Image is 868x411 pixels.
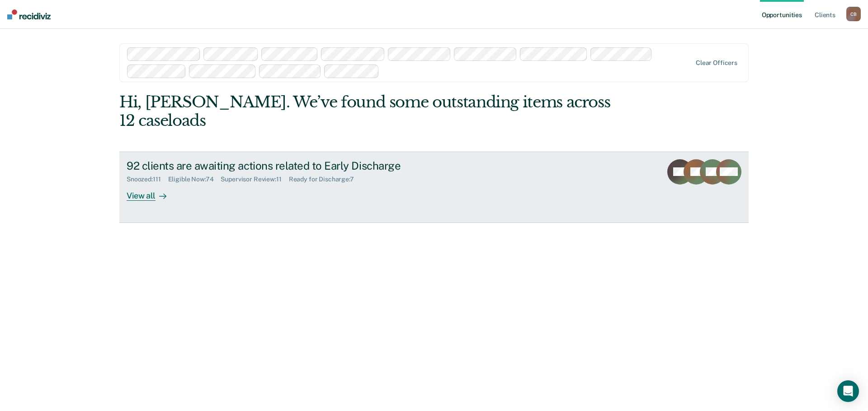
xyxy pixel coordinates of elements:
[846,7,861,21] button: CB
[221,175,288,183] div: Supervisor Review : 11
[289,175,361,183] div: Ready for Discharge : 7
[7,9,51,19] img: Recidiviz
[837,380,859,402] div: Open Intercom Messenger
[846,7,861,21] div: C B
[127,175,168,183] div: Snoozed : 111
[127,183,177,201] div: View all
[127,159,444,172] div: 92 clients are awaiting actions related to Early Discharge
[119,152,749,223] a: 92 clients are awaiting actions related to Early DischargeSnoozed:111Eligible Now:74Supervisor Re...
[119,93,623,130] div: Hi, [PERSON_NAME]. We’ve found some outstanding items across 12 caseloads
[696,59,737,67] div: Clear officers
[168,175,221,183] div: Eligible Now : 74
